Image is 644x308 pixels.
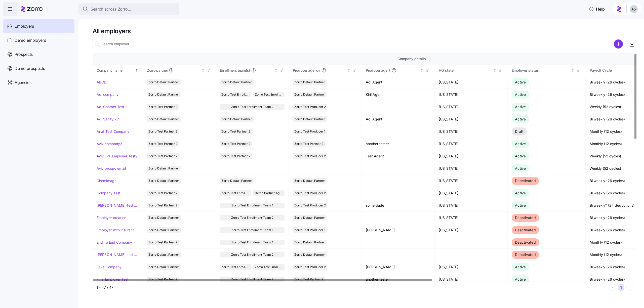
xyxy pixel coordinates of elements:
span: Zorro Test Enrollment Team 2 [231,277,273,282]
div: Payroll Cycle [590,68,643,73]
a: Employers [3,19,74,33]
span: Zorro Default Partner [148,215,179,221]
span: Active [515,265,526,269]
span: Zorro Default Partner [148,79,179,85]
span: Zorro Test Partner 2 [148,141,177,147]
span: Zorro Test Enrollment Team 2 [221,264,250,270]
span: Zorro Default Partner [148,166,179,171]
span: Zorro Test Producer 2 [294,153,326,159]
span: Zorro Test Producer 2 [294,264,326,270]
th: Enrollment team(s)Not sorted [216,65,289,76]
a: Demo prospects [3,61,74,75]
span: Active [515,92,526,97]
a: Adi Contact Test 2 [97,104,128,109]
td: [US_STATE] [435,187,508,199]
div: Not sorted [493,69,497,72]
a: End To End Company [97,240,132,245]
span: Zorro Test Partner 2 [221,129,250,134]
a: Aviv E2E Employer Testy [97,154,137,159]
span: Deactivated [515,179,536,183]
a: Adi company [97,92,118,97]
span: Zorro Test Enrollment Team 2 [231,215,273,221]
button: Previous page [609,284,616,291]
span: Active [515,142,526,146]
td: another tester [362,273,435,286]
span: Deactivated [515,240,536,244]
span: Active [515,80,526,84]
a: Aviv company2 [97,141,122,146]
th: Producer agencyNot sorted [289,65,362,76]
td: [US_STATE] [435,273,508,286]
span: Zorro Default Partner [221,116,252,122]
span: Zorro Test Producer 1 [294,129,325,134]
span: Active [515,191,526,195]
span: Zorro Test Enrollment Team 2 [231,252,273,257]
span: Deactivated [515,228,536,232]
span: Zorro Default Partner [294,252,325,257]
span: Demo prospects [15,65,45,72]
span: Zorro Default Partner [294,116,325,122]
span: Prospects [15,51,33,58]
td: [US_STATE] [435,89,508,101]
td: some dude [362,199,435,212]
div: 1 - 47 / 47 [97,285,607,290]
span: Zorro Default Partner [148,227,179,233]
td: Kiril Agent [362,89,435,101]
a: Employer with insurance problems [97,228,139,233]
span: Enrollment team(s) [220,68,250,73]
span: Zorro Default Partner [148,178,179,184]
span: Draft [515,129,524,134]
th: Producer agentNot sorted [362,65,435,76]
a: Final Employer Test [97,277,129,282]
span: Zorro Default Partner [294,215,325,221]
td: [PERSON_NAME] [362,224,435,236]
td: [US_STATE] [435,113,508,125]
span: Producer agency [293,68,320,73]
div: Not sorted [201,69,205,72]
td: [US_STATE] [435,261,508,273]
td: [US_STATE] [435,175,508,187]
input: Search employer [93,40,193,48]
span: Zorro Test Partner 2 [148,104,177,110]
img: c4d3a52e2a848ea5f7eb308790fba1e4 [630,5,638,13]
th: Zorro partnerNot sorted [143,65,216,76]
a: ABCD [97,80,106,85]
span: Zorro Default Partner [221,178,252,184]
span: Active [515,105,526,109]
span: Zorro Test Producer 2 [294,190,326,196]
span: Zorro Test Partner 2 [221,141,250,147]
button: Help [585,4,609,14]
div: Not sorted [420,69,424,72]
span: Active [515,117,526,121]
td: [US_STATE] [435,224,508,236]
span: Zorro Default Partner [148,252,179,257]
span: Active [515,154,526,158]
span: Zorro Test Partner 2 [148,153,177,159]
span: Producer agent [366,68,390,73]
span: Zorro Test Enrollment Team 1 [231,240,273,245]
span: Active [515,203,526,207]
div: Not sorted [571,69,575,72]
span: Zorro Test Partner 2 [148,203,177,208]
a: ChemImage [97,178,116,183]
span: Zorro Default Partner [294,240,325,245]
th: Company nameSorted ascending [93,65,143,76]
td: [US_STATE] [435,76,508,89]
span: Zorro Test Partner 2 [294,277,323,282]
td: Test Agent [362,150,435,162]
td: [US_STATE] [435,212,508,224]
td: [US_STATE] [435,199,508,212]
div: Company name [97,68,134,73]
td: [US_STATE] [435,138,508,150]
button: Next page [626,284,633,291]
span: Deactivated [515,215,536,220]
div: HQ state [439,68,492,73]
td: [US_STATE] [435,162,508,175]
svg: add icon [614,39,623,49]
span: Zorro Default Partner [148,116,179,122]
th: Employer statusNot sorted [508,65,586,76]
a: Aviv prospo email [97,166,126,171]
span: Demo Partner Agency [255,190,283,196]
span: Zorro Test Partner 2 [294,141,323,147]
span: Zorro partner [147,68,168,73]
